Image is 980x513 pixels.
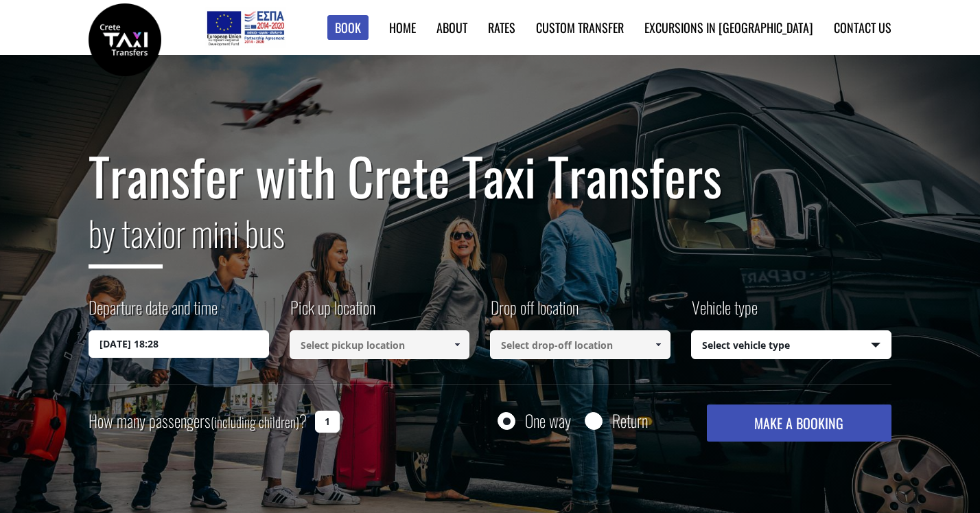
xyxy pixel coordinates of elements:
h1: Transfer with Crete Taxi Transfers [89,147,891,205]
span: by taxi [89,207,163,269]
a: Show All Items [446,330,469,359]
h2: or mini bus [89,205,891,279]
button: MAKE A BOOKING [707,404,891,442]
a: Excursions in [GEOGRAPHIC_DATA] [644,19,813,36]
a: Crete Taxi Transfers | Safe Taxi Transfer Services from to Heraklion Airport, Chania Airport, Ret... [89,31,161,45]
input: Select pickup location [290,330,470,359]
label: Pick up location [290,295,375,330]
a: Show All Items [646,330,669,359]
img: Crete Taxi Transfers | Safe Taxi Transfer Services from to Heraklion Airport, Chania Airport, Ret... [89,3,161,76]
a: Custom Transfer [536,19,624,36]
label: Departure date and time [89,295,218,330]
input: Select drop-off location [490,330,670,359]
label: Return [612,412,648,429]
a: Contact us [834,19,891,36]
span: Select vehicle type [692,331,891,360]
label: How many passengers ? [89,404,307,438]
a: Rates [488,19,515,36]
label: Drop off location [490,295,579,330]
label: One way [525,412,571,429]
img: e-bannersEUERDF180X90.jpg [205,7,286,48]
a: About [436,19,467,36]
small: (including children) [211,411,299,432]
label: Vehicle type [691,295,758,330]
a: Home [389,19,416,36]
a: Book [327,15,369,41]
